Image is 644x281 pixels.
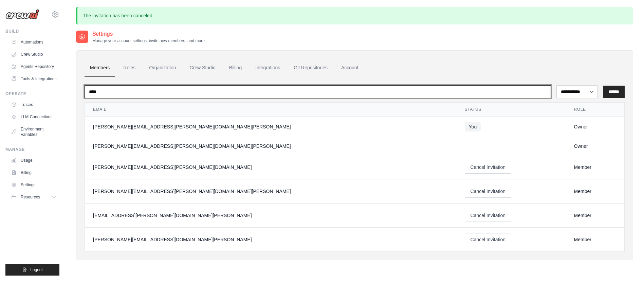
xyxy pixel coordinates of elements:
a: Billing [8,167,59,178]
div: Member [574,188,616,195]
p: The invitation has been canceled [76,7,633,24]
span: Logout [30,267,43,273]
a: Organization [144,59,181,77]
th: Role [566,103,624,117]
th: Email [85,103,457,117]
a: Environment Variables [8,124,59,140]
div: [EMAIL_ADDRESS][PERSON_NAME][DOMAIN_NAME][PERSON_NAME] [93,212,448,219]
a: Members [85,59,115,77]
button: Resources [8,192,59,203]
button: Logout [5,264,59,276]
p: Manage your account settings, invite new members, and more. [92,38,206,43]
div: Owner [574,123,616,130]
h2: Settings [92,30,206,38]
a: Tools & Integrations [8,73,59,84]
a: Crew Studio [8,49,59,60]
div: Member [574,164,616,171]
a: Roles [118,59,141,77]
a: Billing [224,59,247,77]
button: Cancel Invitation [465,209,512,222]
a: Usage [8,155,59,166]
div: [PERSON_NAME][EMAIL_ADDRESS][PERSON_NAME][DOMAIN_NAME][PERSON_NAME] [93,188,448,195]
div: Member [574,212,616,219]
span: You [465,122,481,131]
a: Settings [8,179,59,190]
div: [PERSON_NAME][EMAIL_ADDRESS][PERSON_NAME][DOMAIN_NAME][PERSON_NAME] [93,123,448,130]
a: Account [336,59,364,77]
div: [PERSON_NAME][EMAIL_ADDRESS][PERSON_NAME][DOMAIN_NAME][PERSON_NAME] [93,143,448,150]
div: [PERSON_NAME][EMAIL_ADDRESS][DOMAIN_NAME][PERSON_NAME] [93,236,448,243]
a: Traces [8,99,59,110]
a: Automations [8,37,59,48]
button: Cancel Invitation [465,185,512,198]
div: Member [574,236,616,243]
div: Owner [574,143,616,150]
button: Cancel Invitation [465,161,512,174]
div: [PERSON_NAME][EMAIL_ADDRESS][PERSON_NAME][DOMAIN_NAME] [93,164,448,171]
a: LLM Connections [8,111,59,122]
div: Manage [5,147,59,152]
a: Git Repositories [288,59,333,77]
img: Logo [5,9,39,19]
div: Operate [5,91,59,96]
span: Resources [21,194,40,200]
button: Cancel Invitation [465,233,512,246]
a: Integrations [250,59,286,77]
div: Build [5,29,59,34]
a: Agents Repository [8,61,59,72]
th: Status [457,103,566,117]
a: Crew Studio [184,59,221,77]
